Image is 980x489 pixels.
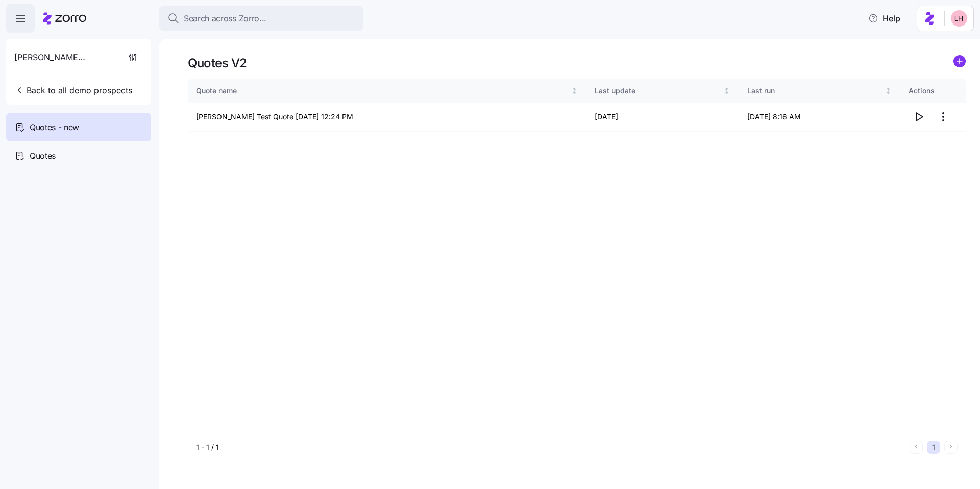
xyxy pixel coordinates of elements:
button: Back to all demo prospects [10,80,136,101]
th: Last runNot sorted [739,79,900,103]
div: Last update [595,85,721,96]
th: Last updateNot sorted [586,79,739,103]
span: Help [868,12,900,25]
span: Quotes [30,150,56,162]
a: Quotes [6,141,151,170]
svg: add icon [953,55,966,67]
button: 1 [927,441,940,454]
span: [PERSON_NAME] Test [14,51,88,64]
td: [PERSON_NAME] Test Quote [DATE] 12:24 PM [188,103,586,132]
span: Back to all demo prospects [14,84,132,96]
div: Quote name [196,85,569,96]
button: Next page [944,441,958,454]
td: [DATE] 8:16 AM [739,103,900,132]
td: [DATE] [586,103,739,132]
div: Actions [909,85,958,96]
div: Not sorted [885,87,892,94]
a: add icon [953,55,966,71]
div: Last run [747,85,883,96]
h1: Quotes V2 [188,55,247,71]
button: Help [860,8,909,29]
div: Not sorted [571,87,578,94]
span: Search across Zorro... [184,12,266,25]
div: 1 - 1 / 1 [196,442,905,452]
span: Quotes - new [30,121,79,134]
div: Not sorted [723,87,730,94]
img: 8ac9784bd0c5ae1e7e1202a2aac67deb [951,10,967,27]
th: Quote nameNot sorted [188,79,586,103]
button: Search across Zorro... [159,6,363,31]
a: Quotes - new [6,113,151,141]
button: Previous page [910,441,923,454]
